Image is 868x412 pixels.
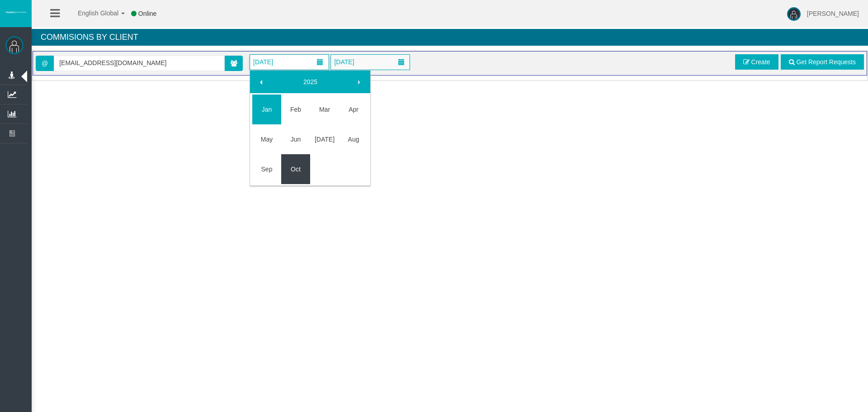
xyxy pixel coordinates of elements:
span: Create [751,58,770,66]
h4: Commisions By Client [32,29,868,46]
a: Sep [252,161,281,177]
td: Current focused date is Wednesday, January 01, 2025 [252,95,281,124]
img: logo.svg [5,10,27,14]
a: Feb [281,101,310,118]
a: Apr [339,101,368,118]
a: Jan [252,101,281,118]
input: Search partner... [54,56,224,70]
a: Mar [310,101,339,118]
span: [PERSON_NAME] [807,10,859,17]
a: 2025 [272,74,349,90]
span: [DATE] [331,56,357,68]
span: English Global [66,9,118,17]
a: Oct [281,161,310,177]
a: May [252,131,281,147]
img: user-image [787,7,801,21]
span: [DATE] [250,56,276,68]
a: Jun [281,131,310,147]
a: [DATE] [310,131,339,147]
span: Online [138,10,156,17]
span: @ [36,56,54,71]
span: Get Report Requests [796,58,856,66]
a: Aug [339,131,368,147]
